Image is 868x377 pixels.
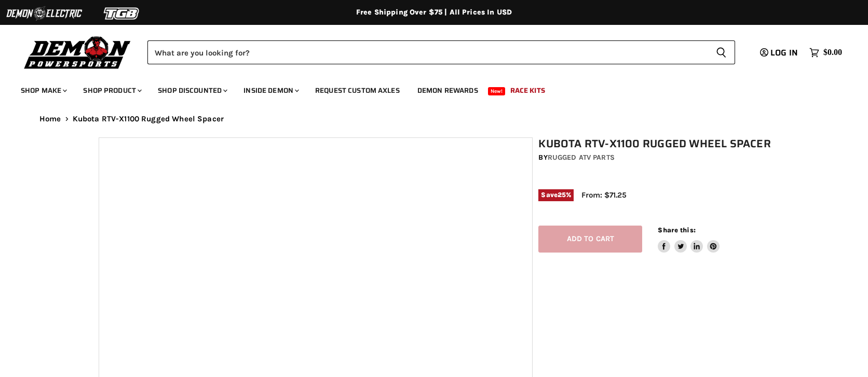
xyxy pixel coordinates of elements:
[75,80,148,101] a: Shop Product
[147,40,708,64] input: Search
[581,190,627,200] span: From: $71.25
[5,4,83,23] img: Demon Electric Logo 2
[548,153,615,162] a: Rugged ATV Parts
[150,80,234,101] a: Shop Discounted
[13,76,839,101] ul: Main menu
[708,40,735,64] button: Search
[13,80,73,101] a: Shop Make
[83,4,161,23] img: TGB Logo 2
[538,152,775,163] div: by
[21,34,134,71] img: Demon Powersports
[538,137,775,150] h1: Kubota RTV-X1100 Rugged Wheel Spacer
[39,115,61,123] a: Home
[804,45,847,60] a: $0.00
[538,189,574,201] span: Save %
[823,48,842,58] span: $0.00
[410,80,486,101] a: Demon Rewards
[307,80,408,101] a: Request Custom Axles
[503,80,553,101] a: Race Kits
[755,48,804,58] a: Log in
[770,46,798,59] span: Log in
[19,8,849,17] div: Free Shipping Over $75 | All Prices In USD
[73,115,224,123] span: Kubota RTV-X1100 Rugged Wheel Spacer
[658,226,720,253] aside: Share this:
[488,87,506,95] span: New!
[558,191,566,199] span: 25
[236,80,305,101] a: Inside Demon
[658,226,695,234] span: Share this:
[19,115,849,123] nav: Breadcrumbs
[147,40,735,64] form: Product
